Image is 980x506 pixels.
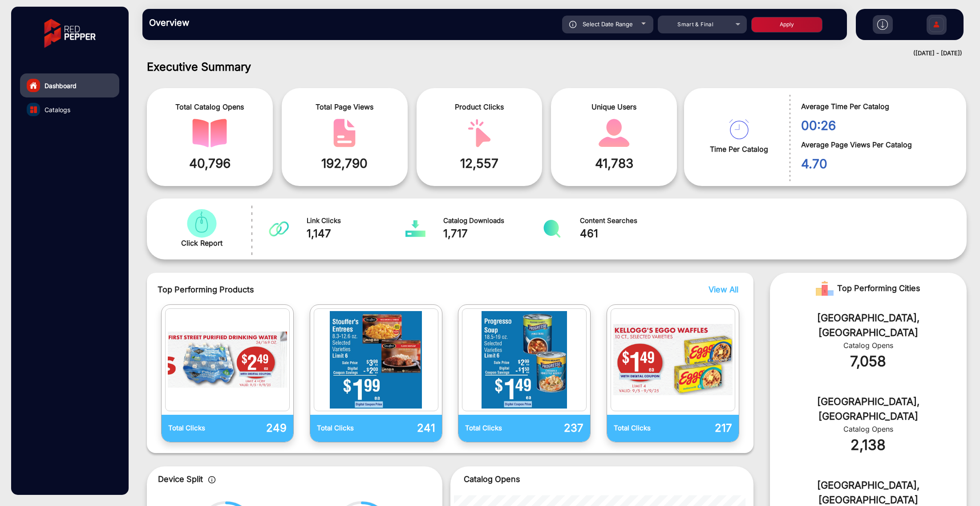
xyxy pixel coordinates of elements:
span: Top Performing Products [158,283,605,296]
span: 192,790 [288,154,401,173]
p: 249 [227,420,287,436]
img: catalog [597,119,632,147]
img: catalog [462,119,497,147]
div: Catalog Opens [783,340,953,351]
span: Total Page Views [288,101,401,112]
img: catalog [405,220,425,238]
span: 12,557 [423,154,536,173]
h3: Overview [149,17,274,28]
span: Click Report [181,238,223,248]
span: 1,147 [307,226,406,242]
span: Catalogs [45,105,70,114]
span: Total Catalog Opens [154,101,266,112]
img: catalog [184,209,219,238]
img: catalog [465,311,584,409]
span: Average Page Views Per Catalog [801,139,953,150]
span: 41,783 [558,154,670,173]
a: Dashboard [20,73,119,97]
img: catalog [542,220,562,238]
img: Sign%20Up.svg [927,10,946,41]
span: 00:26 [801,116,953,135]
img: catalog [729,119,749,139]
button: View All [706,283,736,296]
img: catalog [613,311,733,409]
span: Select Date Range [583,20,633,28]
p: Total Clicks [614,423,673,433]
span: Product Clicks [423,101,536,112]
span: Catalog Downloads [443,216,543,226]
p: 217 [673,420,732,436]
span: 4.70 [801,154,953,173]
span: 40,796 [154,154,266,173]
img: catalog [192,119,227,147]
img: vmg-logo [38,11,102,56]
p: 237 [524,420,583,436]
div: Catalog Opens [783,424,953,434]
div: [GEOGRAPHIC_DATA], [GEOGRAPHIC_DATA] [783,394,953,424]
p: Total Clicks [168,423,227,433]
span: 1,717 [443,226,543,242]
a: Catalogs [20,97,119,121]
img: catalog [30,106,37,113]
span: Smart & Final [677,21,713,28]
img: home [29,81,37,89]
img: catalog [269,220,289,238]
img: Rank image [816,279,834,297]
img: catalog [316,311,436,409]
p: 241 [376,420,435,436]
span: 461 [580,226,679,242]
span: Link Clicks [307,216,406,226]
span: Device Split [158,474,203,484]
img: catalog [327,119,362,147]
img: h2download.svg [877,19,888,30]
span: View All [709,285,738,294]
img: icon [569,21,577,28]
span: Unique Users [558,101,670,112]
div: 2,138 [783,434,953,456]
span: Average Time Per Catalog [801,101,953,112]
div: ([DATE] - [DATE]) [134,49,962,58]
img: icon [208,476,216,483]
span: Dashboard [45,81,77,90]
p: Total Clicks [317,423,376,433]
h1: Executive Summary [147,60,967,73]
div: 7,058 [783,351,953,372]
div: [GEOGRAPHIC_DATA], [GEOGRAPHIC_DATA] [783,311,953,340]
span: Content Searches [580,216,679,226]
p: Catalog Opens [464,473,741,485]
p: Total Clicks [465,423,524,433]
span: Top Performing Cities [837,279,920,297]
button: Apply [751,17,822,32]
img: catalog [168,311,287,409]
